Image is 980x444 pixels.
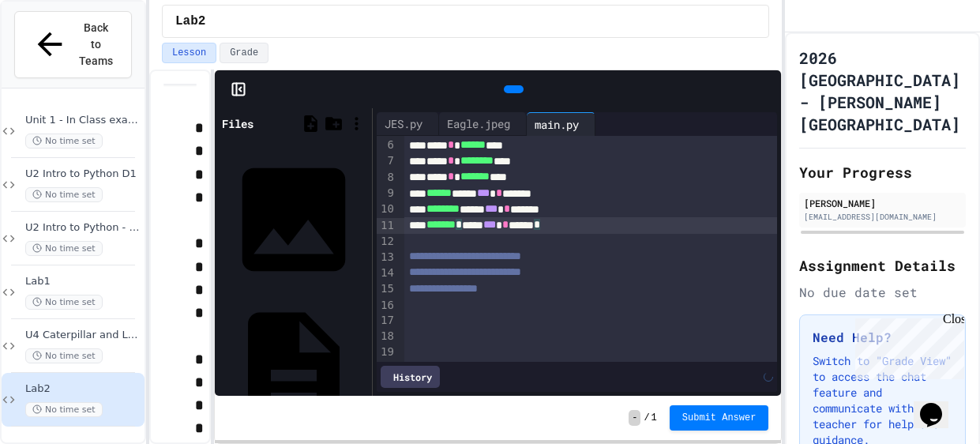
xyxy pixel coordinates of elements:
h2: Assignment Details [799,254,966,277]
button: Grade [220,43,268,63]
div: Eagle.jpeg [439,112,527,136]
button: Submit Answer [670,405,769,431]
span: - [629,410,640,426]
h3: Need Help? [813,328,952,347]
span: U2 Intro to Python - pictures [25,221,141,235]
span: No time set [25,348,103,363]
div: History [381,366,440,388]
span: No time set [25,295,103,310]
span: No time set [25,402,103,417]
iframe: chat widget [914,381,964,428]
span: Lab1 [25,275,141,288]
h1: 2026 [GEOGRAPHIC_DATA] - [PERSON_NAME][GEOGRAPHIC_DATA] [799,47,966,135]
div: Chat with us now!Close [6,6,109,100]
button: Back to Teams [14,11,132,78]
div: Files [222,115,253,132]
div: 12 [377,234,396,250]
span: 1 [651,412,657,424]
span: No time set [25,241,103,256]
span: U2 Intro to Python D1 [25,167,141,181]
div: JES.py [377,115,430,132]
span: Lab2 [175,12,205,31]
div: Eagle.jpeg [439,115,518,132]
div: 16 [377,298,396,314]
span: / [644,412,649,424]
div: JES.py [377,112,439,136]
div: [EMAIL_ADDRESS][DOMAIN_NAME] [804,211,961,223]
button: Lesson [162,43,216,63]
div: 14 [377,265,396,281]
div: 9 [377,186,396,201]
span: Submit Answer [682,412,757,424]
div: 7 [377,153,396,169]
div: main.py [527,112,595,136]
span: U4 Caterpillar and Lesson [25,329,141,342]
span: Lab2 [25,382,141,396]
div: 17 [377,313,396,329]
iframe: chat widget [849,312,964,379]
div: 6 [377,137,396,153]
span: Back to Teams [77,20,115,70]
div: No due date set [799,283,966,302]
div: 18 [377,329,396,344]
span: No time set [25,187,103,202]
span: Unit 1 - In Class example [25,114,141,127]
span: No time set [25,134,103,149]
div: 8 [377,170,396,186]
div: 11 [377,218,396,234]
div: 13 [377,250,396,265]
div: 15 [377,281,396,297]
h2: Your Progress [799,161,966,183]
div: [PERSON_NAME] [804,196,961,210]
div: main.py [527,116,587,133]
div: 10 [377,201,396,217]
div: 19 [377,344,396,360]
